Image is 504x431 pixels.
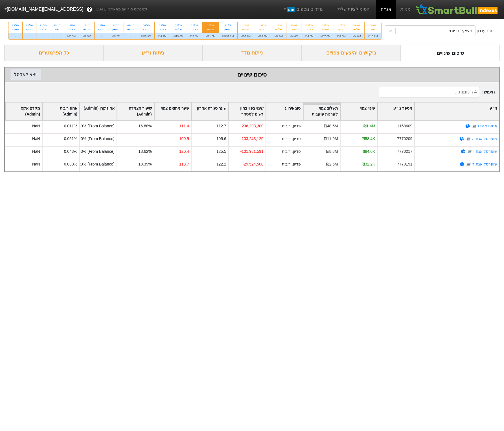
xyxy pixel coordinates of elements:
div: NaN [32,149,40,154]
div: 120.4 [179,149,189,154]
div: ₪11.9M [324,136,338,142]
div: 08/09 [368,23,378,27]
div: 16.88% [139,123,152,129]
div: ₪71.6M [202,33,219,39]
div: 15/09 [290,23,298,27]
div: Toggle SortBy [117,103,154,120]
div: ₪57.7M [238,33,254,39]
span: ? [88,6,91,13]
div: 10/09 [338,23,346,27]
button: ייצא לאקסל [10,69,41,80]
span: חיפוש : [379,87,495,97]
div: 08/10 [141,23,151,27]
div: רביעי [141,27,151,31]
div: רביעי [338,27,346,31]
div: 22/10 [26,23,33,27]
div: 111.4 [179,123,189,129]
div: - [23,33,36,39]
div: 125.5 [216,149,226,154]
div: 12/10 [112,23,120,27]
div: 19/10 [67,23,76,27]
div: שני [368,27,378,31]
img: tase link [466,162,472,167]
div: 16/10 [83,23,91,27]
div: ₪7.6M [187,33,202,39]
div: 118.7 [179,161,189,167]
img: SmartBull [415,4,499,15]
div: סוג עדכון [477,28,492,34]
a: שופרסל אגח ה [472,136,497,141]
div: Toggle SortBy [341,103,377,120]
div: - [117,133,154,146]
div: חמישי [12,27,19,31]
div: 25/09 [206,23,216,27]
div: חמישי [206,27,216,31]
div: פדיון, ריבית [282,149,301,154]
div: רביעי [98,27,105,31]
div: Toggle SortBy [154,103,191,120]
div: 7770217 [397,149,412,154]
div: ראשון [305,27,314,31]
div: Toggle SortBy [266,103,303,120]
span: חדש [287,7,295,12]
a: מדדים נוספיםחדש [280,4,325,15]
div: שני [290,27,298,31]
div: ₪491.8M [219,33,237,39]
div: 0.043% [64,149,77,154]
div: Toggle SortBy [378,103,415,120]
div: חמישי [83,27,91,31]
div: ₪32.2K [362,161,375,167]
div: - [8,33,22,39]
div: כל הפרמטרים [4,45,103,61]
div: NaN [32,161,40,167]
div: 0.030% [64,161,77,167]
div: חמישי [127,27,134,31]
div: ביקושים והיצעים צפויים [302,45,401,61]
div: ₪4.6M [302,33,317,39]
div: - [124,33,138,39]
div: פדיון, ריבית [282,161,301,167]
div: שני [54,27,60,31]
div: פדיון, ריבית [282,123,301,129]
div: 23/10 [12,23,19,27]
div: שלישי [40,27,47,31]
div: Toggle SortBy [192,103,228,120]
div: ₪84.6K [362,149,375,154]
div: 112.7 [216,123,226,129]
div: ₪19.6M [170,33,187,39]
a: אמות אגח ו [478,124,497,128]
div: 21/09 [223,23,234,27]
div: NaN [32,136,40,142]
div: ₪3.8M [64,33,79,39]
img: tase link [466,136,471,142]
div: חמישי [321,27,330,31]
div: - [36,33,50,39]
img: tase link [467,149,473,154]
div: 1158609 [397,123,412,129]
div: 30/09 [174,23,183,27]
div: Toggle SortBy [415,103,499,120]
div: 15/10 [98,23,105,27]
div: ₪37.5M [317,33,334,39]
div: רביעי [258,27,268,31]
div: ₪4.4M [155,33,170,39]
div: 18.62% [139,149,152,154]
div: 6.25%, 20% (From Balance) [65,161,115,167]
div: 20/10 [54,23,60,27]
img: tase link [472,123,477,129]
div: 28/09 [190,23,199,27]
div: 09/09 [353,23,361,27]
div: 105.6 [216,136,226,142]
div: Toggle SortBy [43,103,79,120]
div: 0.011% [64,123,77,129]
div: חמישי [241,27,251,31]
div: שלישי [353,27,361,31]
div: 122.2 [216,161,226,167]
a: שופרסל אגח ד [472,162,497,166]
div: Toggle SortBy [229,103,266,120]
div: 17/09 [258,23,268,27]
div: רביעי [26,27,33,31]
div: ראשון [112,27,120,31]
div: -29,524,500 [242,161,263,167]
div: -236,298,300 [240,123,264,129]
